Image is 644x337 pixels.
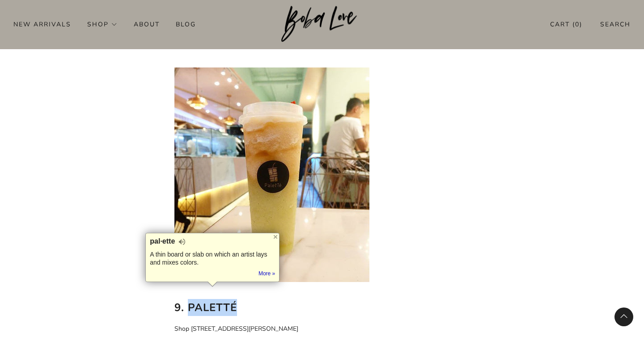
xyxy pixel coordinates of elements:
[281,6,363,42] img: Boba Love
[600,17,631,32] a: Search
[176,17,196,31] a: Blog
[174,300,237,315] b: 9. PaletTé
[550,17,582,32] a: Cart
[614,308,633,326] back-to-top-button: Back to top
[281,6,363,43] a: Boba Love
[87,17,118,31] a: Shop
[575,20,580,29] items-count: 0
[134,17,160,31] a: About
[174,322,470,336] p: Shop [STREET_ADDRESS][PERSON_NAME]
[174,67,369,282] img: PaletTé
[13,17,71,31] a: New Arrivals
